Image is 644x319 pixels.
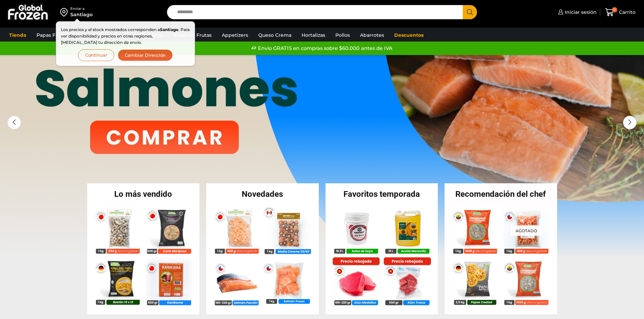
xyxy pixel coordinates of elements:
[391,29,427,42] a: Descuentos
[298,29,329,42] a: Hortalizas
[357,29,387,42] a: Abarrotes
[563,9,597,16] span: Iniciar sesión
[7,116,21,129] div: Previous slide
[118,49,173,61] button: Cambiar Dirección
[255,29,295,42] a: Queso Crema
[160,27,178,32] strong: Santiago
[33,29,69,42] a: Papas Fritas
[218,29,252,42] a: Appetizers
[612,7,617,12] span: 0
[511,225,542,236] p: Agotado
[70,6,93,11] div: Enviar a
[206,190,319,198] h2: Novedades
[87,190,200,198] h2: Lo más vendido
[556,5,597,19] a: Iniciar sesión
[332,29,353,42] a: Pollos
[445,190,557,198] h2: Recomendación del chef
[603,4,637,20] a: 0 Carrito
[463,5,477,19] button: Search button
[60,6,70,18] img: address-field-icon.svg
[326,190,438,198] h2: Favoritos temporada
[6,29,30,42] a: Tienda
[78,49,114,61] button: Continuar
[617,9,636,16] span: Carrito
[623,116,637,129] div: Next slide
[61,26,190,46] p: Los precios y el stock mostrados corresponden a . Para ver disponibilidad y precios en otras regi...
[70,11,93,18] div: Santiago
